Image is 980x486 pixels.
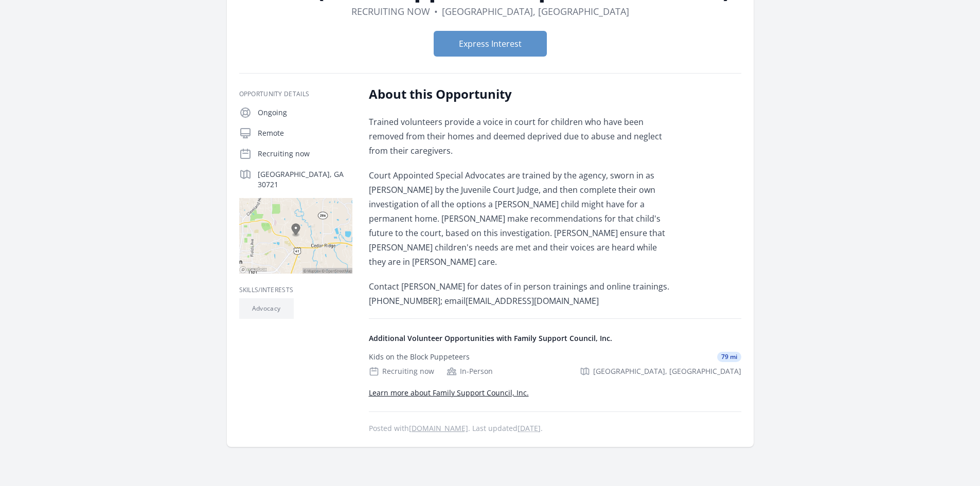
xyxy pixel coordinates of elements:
p: Trained volunteers provide a voice in court for children who have been removed from their homes a... [369,115,670,158]
p: Recruiting now [258,149,352,159]
h3: Skills/Interests [239,286,352,294]
dd: Recruiting now [351,4,430,19]
span: 79 mi [717,352,741,362]
div: Recruiting now [369,366,434,376]
div: • [434,4,438,19]
button: Express Interest [434,31,547,57]
abbr: Mon, Nov 4, 2024 3:26 PM [518,423,541,433]
p: Posted with . Last updated . [369,424,741,433]
a: Learn more about Family Support Council, Inc. [369,388,529,398]
h2: About this Opportunity [369,86,670,102]
p: Remote [258,128,352,138]
p: Contact [PERSON_NAME] for dates of in person trainings and online trainings. [PHONE_NUMBER]; emai... [369,279,670,308]
h4: Additional Volunteer Opportunities with Family Support Council, Inc. [369,333,741,344]
span: [GEOGRAPHIC_DATA], [GEOGRAPHIC_DATA] [593,366,741,376]
h3: Opportunity Details [239,90,352,98]
img: Map [239,198,352,274]
a: Kids on the Block Puppeteers 79 mi Recruiting now In-Person [GEOGRAPHIC_DATA], [GEOGRAPHIC_DATA] [365,344,745,385]
dd: [GEOGRAPHIC_DATA], [GEOGRAPHIC_DATA] [442,4,629,19]
p: Court Appointed Special Advocates are trained by the agency, sworn in as [PERSON_NAME] by the Juv... [369,168,670,269]
p: [GEOGRAPHIC_DATA], GA 30721 [258,169,352,190]
li: Advocacy [239,298,294,319]
div: Kids on the Block Puppeteers [369,352,470,362]
a: [DOMAIN_NAME] [409,423,468,433]
p: Ongoing [258,107,352,118]
div: In-Person [447,366,493,376]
